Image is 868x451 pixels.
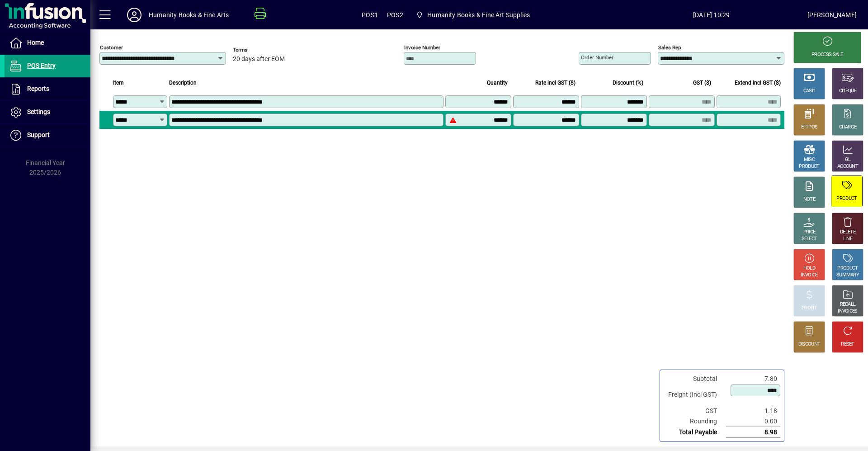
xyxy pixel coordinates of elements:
span: Humanity Books & Fine Art Supplies [412,7,533,23]
div: INVOICE [801,272,817,279]
mat-label: Order number [581,54,613,61]
span: 20 days after EOM [233,56,285,63]
div: LINE [843,236,852,242]
div: DELETE [840,229,855,236]
span: Discount (%) [613,78,643,88]
span: Description [169,78,197,88]
span: Item [113,78,124,88]
mat-label: Customer [100,44,123,51]
div: [PERSON_NAME] [807,8,857,22]
td: 8.98 [726,427,780,438]
span: Terms [233,47,287,53]
div: HOLD [803,265,815,272]
span: Settings [27,108,50,115]
span: Rate incl GST ($) [535,78,576,88]
div: RECALL [840,301,856,308]
td: Subtotal [664,374,726,384]
td: 1.18 [726,406,780,416]
div: CHEQUE [839,88,856,95]
td: Freight (Incl GST) [664,384,726,406]
td: 7.80 [726,374,780,384]
a: Settings [5,101,90,123]
div: RESET [841,341,854,348]
span: POS1 [362,8,378,22]
td: GST [664,406,726,416]
div: PROFIT [802,305,817,312]
a: Reports [5,78,90,100]
span: Support [27,131,50,138]
td: Total Payable [664,427,726,438]
div: INVOICES [838,308,857,315]
div: PRODUCT [837,265,858,272]
mat-label: Sales rep [658,44,681,51]
span: Extend incl GST ($) [735,78,781,88]
span: POS Entry [27,62,56,69]
span: Quantity [487,78,508,88]
div: DISCOUNT [798,341,820,348]
div: NOTE [803,196,815,203]
a: Home [5,32,90,54]
div: MISC [804,157,815,163]
div: CHARGE [839,124,857,131]
div: GL [845,157,851,163]
div: PRODUCT [799,163,819,170]
div: Humanity Books & Fine Arts [149,8,229,22]
div: PRODUCT [836,195,857,202]
td: 0.00 [726,416,780,427]
button: Profile [120,7,149,23]
mat-label: Invoice number [404,44,440,51]
div: SUMMARY [836,272,859,279]
div: EFTPOS [801,124,818,131]
span: POS2 [387,8,403,22]
div: CASH [803,88,815,95]
a: Support [5,124,90,147]
div: PROCESS SALE [811,52,843,58]
span: GST ($) [693,78,711,88]
span: Reports [27,85,49,92]
span: Humanity Books & Fine Art Supplies [427,8,530,22]
div: SELECT [802,236,817,242]
div: PRICE [803,229,816,236]
span: Home [27,39,44,46]
td: Rounding [664,416,726,427]
span: [DATE] 10:29 [616,8,807,22]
